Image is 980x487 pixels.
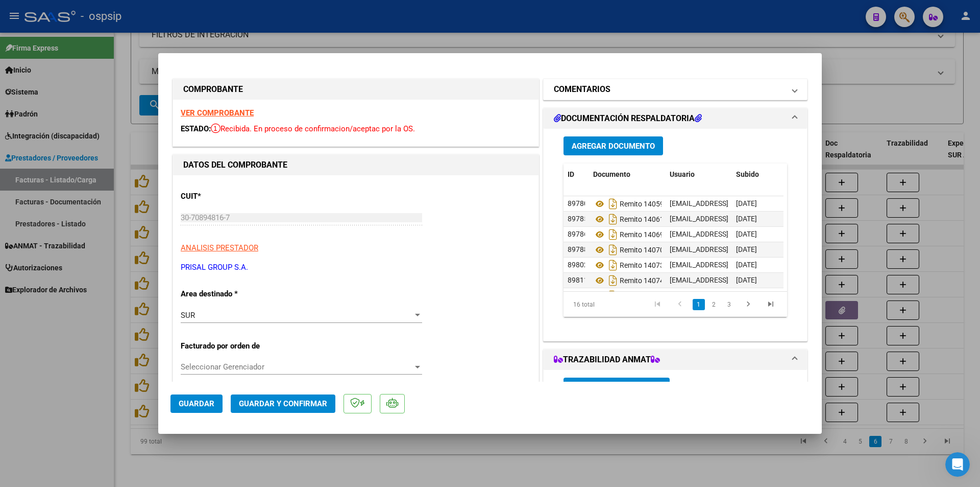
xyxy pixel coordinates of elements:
mat-expansion-panel-header: TRAZABILIDAD ANMAT [544,350,807,370]
a: go to last page [761,299,780,310]
span: [DATE] [736,245,757,253]
i: Descargar documento [606,196,620,212]
button: Agregar Trazabilidad [563,378,670,397]
div: 16 total [563,292,607,317]
a: go to first page [648,299,667,310]
button: Agregar Documento [563,136,663,155]
span: Recibida. En proceso de confirmacion/aceptac por la OS. [211,124,415,133]
datatable-header-cell: Documento [589,164,666,185]
mat-expansion-panel-header: DOCUMENTACIÓN RESPALDATORIA [544,108,807,129]
span: 89811 [568,276,588,284]
mat-expansion-panel-header: COMENTARIOS [544,79,807,100]
span: 89802 [568,261,588,269]
p: Area destinado * [181,288,286,300]
i: Descargar documento [606,272,620,289]
i: Descargar documento [606,257,620,273]
h1: TRAZABILIDAD ANMAT [554,354,660,366]
datatable-header-cell: Subido [732,164,783,185]
span: Remito 140618 [593,215,668,223]
p: CUIT [181,191,286,202]
span: Remito 140690 [593,230,668,239]
a: go to previous page [670,299,690,310]
span: Remito 140709 [593,246,668,254]
span: [DATE] [736,230,757,238]
li: page 2 [706,296,722,313]
a: VER COMPROBANTE [181,108,254,118]
span: 89788 [568,245,588,253]
datatable-header-cell: Acción [783,164,834,185]
button: Guardar [170,395,223,413]
i: Descargar documento [606,211,620,227]
h1: DOCUMENTACIÓN RESPALDATORIA [554,112,702,125]
span: [EMAIL_ADDRESS][DOMAIN_NAME] - PRISAL GROUP - [670,230,841,238]
span: ANALISIS PRESTADOR [181,243,258,252]
iframe: Intercom live chat [945,452,970,477]
span: 89785 [568,215,588,223]
span: SUR [181,311,195,320]
span: [DATE] [736,261,757,269]
span: [DATE] [736,276,757,284]
li: page 3 [722,296,737,313]
span: [DATE] [736,199,757,207]
span: Remito 140595 [593,200,668,208]
span: 89786 [568,230,588,238]
span: [EMAIL_ADDRESS][DOMAIN_NAME] - PRISAL GROUP - [670,215,841,223]
span: Guardar [179,399,214,408]
span: [EMAIL_ADDRESS][DOMAIN_NAME] - PRISAL GROUP - [670,199,841,207]
datatable-header-cell: Usuario [666,164,732,185]
span: [EMAIL_ADDRESS][DOMAIN_NAME] - PRISAL GROUP - [670,245,841,253]
datatable-header-cell: ID [563,164,589,185]
i: Descargar documento [606,242,620,258]
a: go to next page [739,299,758,310]
span: [EMAIL_ADDRESS][DOMAIN_NAME] - PRISAL GROUP - [670,276,841,284]
span: Guardar y Confirmar [239,399,327,408]
span: [EMAIL_ADDRESS][DOMAIN_NAME] - PRISAL GROUP - [670,261,841,269]
span: Documento [593,170,630,178]
span: ID [568,170,574,178]
span: Remito 140742 [593,276,668,285]
span: Usuario [670,170,695,178]
span: Subido [736,170,759,178]
h1: COMENTARIOS [554,83,610,96]
span: ESTADO: [181,124,211,133]
li: page 1 [691,296,706,313]
span: Agregar Documento [572,142,655,151]
a: 1 [693,299,705,310]
span: 89780 [568,199,588,207]
strong: DATOS DEL COMPROBANTE [183,160,287,170]
div: DOCUMENTACIÓN RESPALDATORIA [544,129,807,341]
button: Guardar y Confirmar [231,395,335,413]
span: Seleccionar Gerenciador [181,362,413,372]
p: PRISAL GROUP S.A. [181,262,531,273]
p: Facturado por orden de [181,340,286,352]
i: Descargar documento [606,226,620,243]
span: [DATE] [736,215,757,223]
strong: COMPROBANTE [183,84,243,94]
a: 3 [723,299,736,310]
span: Remito 140731 [593,261,668,269]
a: 2 [708,299,720,310]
